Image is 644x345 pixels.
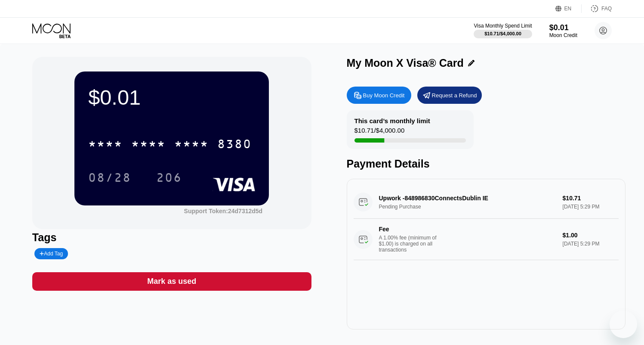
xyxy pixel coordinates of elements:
div: Visa Monthly Spend Limit$10.71/$4,000.00 [474,23,532,38]
div: EN [564,6,572,12]
div: 206 [156,172,182,186]
div: $1.00 [563,232,619,239]
div: Buy Moon Credit [363,92,405,99]
div: $0.01Moon Credit [549,23,577,38]
div: Moon Credit [549,32,577,38]
div: EN [555,4,582,13]
iframe: Button to launch messaging window [610,311,637,338]
div: 08/28 [82,167,138,188]
div: 08/28 [88,172,131,186]
div: 206 [150,167,188,188]
div: $0.01 [549,23,577,32]
div: FeeA 1.00% fee (minimum of $1.00) is charged on all transactions$1.00[DATE] 5:29 PM [354,219,619,260]
div: Support Token:24d7312d5d [184,208,263,214]
div: 8380 [217,138,252,152]
div: Request a Refund [417,87,482,104]
div: Payment Details [347,158,626,170]
div: $10.71 / $4,000.00 [354,127,405,138]
div: Fee [379,226,439,233]
div: Tags [32,231,311,244]
div: [DATE] 5:29 PM [563,241,619,247]
div: $10.71 / $4,000.00 [484,31,521,36]
div: My Moon X Visa® Card [347,57,464,69]
div: FAQ [601,6,612,12]
div: This card’s monthly limit [354,117,430,124]
div: Add Tag [34,248,68,259]
div: Support Token: 24d7312d5d [184,208,263,214]
div: A 1.00% fee (minimum of $1.00) is charged on all transactions [379,235,444,253]
div: Request a Refund [432,92,477,99]
div: Mark as used [147,277,196,286]
div: Visa Monthly Spend Limit [474,23,532,29]
div: FAQ [582,4,612,13]
div: Mark as used [32,272,311,291]
div: Buy Moon Credit [347,87,411,104]
div: Add Tag [40,251,63,257]
div: $0.01 [88,85,255,109]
